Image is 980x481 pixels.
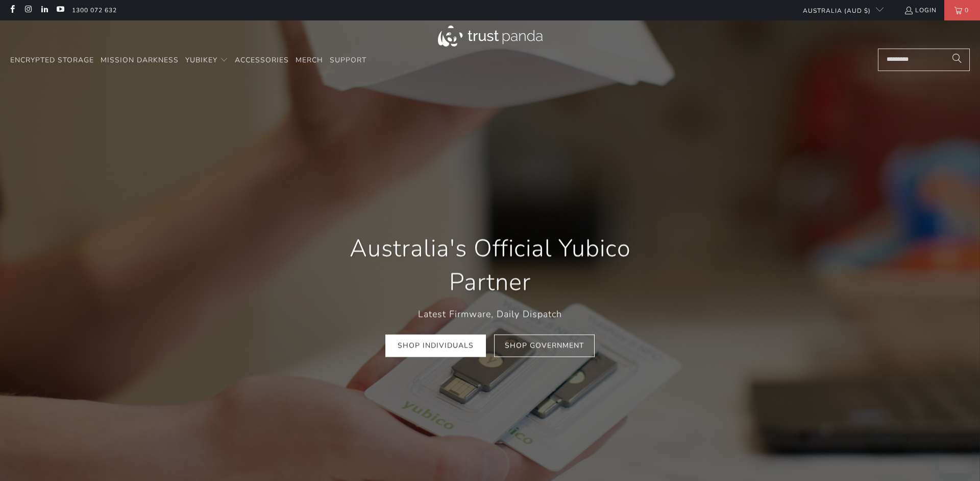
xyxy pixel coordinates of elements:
[10,49,94,73] a: Encrypted Storage
[40,6,48,14] a: Trust Panda Australia on LinkedIn
[72,5,117,16] a: 1300 072 632
[235,49,289,73] a: Accessories
[8,6,16,14] a: Trust Panda Australia on Facebook
[185,55,217,65] span: YubiKey
[330,49,366,73] a: Support
[296,49,323,73] a: Merch
[56,6,64,14] a: Trust Panda Australia on YouTube
[939,440,972,473] iframe: Button to launch messaging window
[296,55,323,65] span: Merch
[944,49,970,71] button: Search
[10,49,366,73] nav: Translation missing: en.navigation.header.main_nav
[330,55,366,65] span: Support
[494,334,595,357] a: Shop Government
[10,55,94,65] span: Encrypted Storage
[101,55,179,65] span: Mission Darkness
[185,49,228,73] summary: YubiKey
[385,334,486,357] a: Shop Individuals
[876,416,896,436] iframe: Close message
[878,49,970,71] input: Search...
[438,26,543,47] img: Trust Panda Australia
[904,5,937,16] a: Login
[322,232,658,300] h1: Australia's Official Yubico Partner
[23,6,32,14] a: Trust Panda Australia on Instagram
[101,49,179,73] a: Mission Darkness
[322,307,658,322] p: Latest Firmware, Daily Dispatch
[235,55,289,65] span: Accessories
